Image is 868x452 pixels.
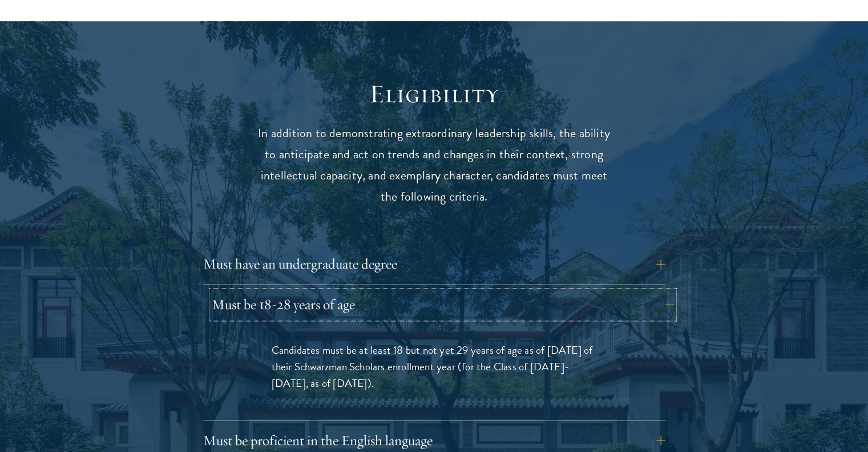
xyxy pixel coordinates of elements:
h2: Eligibility [257,78,611,110]
p: In addition to demonstrating extraordinary leadership skills, the ability to anticipate and act o... [257,123,611,207]
button: Must have an undergraduate degree [203,250,665,278]
button: Must be 18-28 years of age [212,291,674,318]
span: Candidates must be at least 18 but not yet 29 years of age as of [DATE] of their Schwarzman Schol... [272,342,593,391]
